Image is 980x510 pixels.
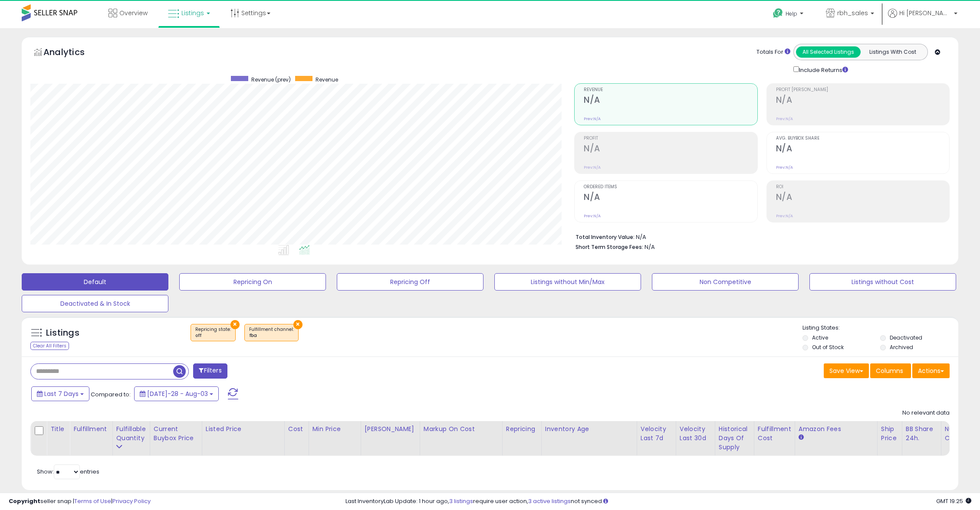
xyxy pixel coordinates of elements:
div: Fulfillment Cost [758,425,791,443]
div: Title [50,425,66,434]
span: Fulfillment channel : [249,326,294,339]
button: Save View [824,363,869,378]
button: Last 7 Days [31,386,89,401]
h2: N/A [776,144,950,155]
label: Active [812,334,828,341]
button: × [230,320,240,329]
h2: N/A [584,192,757,204]
small: Prev: N/A [776,213,793,219]
div: Fulfillable Quantity [116,425,146,443]
small: Amazon Fees. [799,434,804,441]
span: [DATE]-28 - Aug-03 [147,389,208,398]
span: Hi [PERSON_NAME] [899,9,951,17]
div: Listed Price [206,425,281,434]
span: Show: entries [37,467,99,476]
div: fba [249,333,294,339]
small: Prev: N/A [584,213,601,219]
div: Velocity Last 30d [680,425,711,443]
h2: N/A [584,95,757,107]
span: Avg. Buybox Share [776,136,950,141]
button: [DATE]-28 - Aug-03 [134,386,219,401]
i: Get Help [773,8,783,19]
span: Profit [584,136,757,141]
span: Revenue (prev) [251,76,291,83]
button: Listings without Cost [809,273,956,291]
div: [PERSON_NAME] [365,425,416,434]
span: 2025-08-11 19:25 GMT [936,497,971,505]
a: 3 active listings [528,497,571,505]
div: Cost [288,425,305,434]
span: Revenue [316,76,338,83]
span: Help [786,10,797,17]
span: Ordered Items [584,185,757,190]
div: Historical Days Of Supply [719,425,750,452]
span: ROI [776,185,950,190]
label: Archived [890,343,913,351]
div: Totals For [756,48,790,56]
h2: N/A [776,192,950,204]
span: Repricing state : [195,326,231,339]
div: seller snap | | [9,497,151,506]
a: 3 listings [449,497,473,505]
div: Clear All Filters [30,342,69,350]
button: Deactivated & In Stock [22,295,168,312]
div: off [195,333,231,339]
button: Non Competitive [652,273,799,291]
th: The percentage added to the cost of goods (COGS) that forms the calculator for Min & Max prices. [420,421,502,456]
span: Revenue [584,88,757,92]
button: Columns [870,363,911,378]
div: Last InventoryLab Update: 1 hour ago, require user action, not synced. [345,497,971,506]
div: No relevant data [902,409,950,417]
div: Include Returns [787,65,858,75]
span: Listings [181,9,204,17]
button: × [293,320,303,329]
label: Deactivated [890,334,922,341]
span: N/A [645,243,655,251]
div: Amazon Fees [799,425,874,434]
button: Actions [912,363,950,378]
button: Listings With Cost [860,46,925,58]
small: Prev: N/A [584,165,601,170]
div: Inventory Age [545,425,633,434]
span: Columns [876,366,903,375]
button: Listings without Min/Max [494,273,641,291]
b: Total Inventory Value: [576,233,635,241]
small: Prev: N/A [584,116,601,121]
a: Privacy Policy [112,497,151,505]
a: Hi [PERSON_NAME] [888,9,957,28]
div: Ship Price [881,425,898,443]
button: Repricing Off [337,273,483,291]
h5: Listings [46,327,79,339]
a: Help [766,1,812,28]
button: Repricing On [179,273,326,291]
div: BB Share 24h. [906,425,937,443]
h2: N/A [584,144,757,155]
div: Current Buybox Price [154,425,198,443]
span: Overview [119,9,148,17]
div: Markup on Cost [424,425,499,434]
span: rbh_sales [837,9,868,17]
button: Filters [193,363,227,379]
span: Profit [PERSON_NAME] [776,88,950,92]
div: Num of Comp. [945,425,977,443]
h2: N/A [776,95,950,107]
div: Fulfillment [73,425,109,434]
span: Last 7 Days [44,389,79,398]
p: Listing States: [802,324,958,332]
button: Default [22,273,168,291]
div: Min Price [312,425,357,434]
h5: Analytics [43,46,102,60]
div: Velocity Last 7d [641,425,672,443]
button: All Selected Listings [796,46,861,58]
li: N/A [576,231,943,242]
div: Repricing [506,425,538,434]
small: Prev: N/A [776,116,793,121]
a: Terms of Use [74,497,111,505]
span: Compared to: [91,390,131,399]
strong: Copyright [9,497,40,505]
small: Prev: N/A [776,165,793,170]
label: Out of Stock [812,343,844,351]
b: Short Term Storage Fees: [576,243,643,251]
